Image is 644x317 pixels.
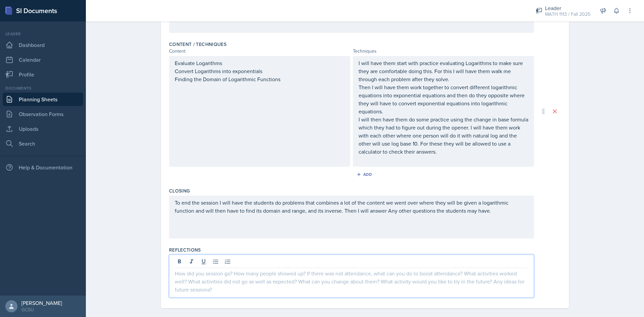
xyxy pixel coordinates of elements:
[21,306,62,313] div: GCSU
[3,38,83,52] a: Dashboard
[3,161,83,174] div: Help & Documentation
[3,137,83,150] a: Search
[3,85,83,91] div: Documents
[175,199,528,215] p: To end the session I will have the students do problems that combines a lot of the content we wen...
[359,83,528,115] p: Then I will have them work together to convert different logarithmic equations into exponential e...
[175,59,344,67] p: Evaluate Logarithms
[169,48,350,55] div: Content
[175,75,344,83] p: Finding the Domain of Logarithmic Functions
[169,41,226,48] label: Content / Techniques
[359,59,528,83] p: I will have them start with practice evaluating Logarithms to make sure they are comfortable doin...
[353,48,534,55] div: Techniques
[3,122,83,136] a: Uploads
[175,67,344,75] p: Convert Logarithms into exponentials
[21,300,62,306] div: [PERSON_NAME]
[3,107,83,121] a: Observation Forms
[3,93,83,106] a: Planning Sheets
[545,11,590,18] div: MATH 1113 / Fall 2025
[3,31,83,37] div: Leader
[354,169,376,179] button: Add
[359,115,528,156] p: I will then have them do some practice using the change in base formula which they had to figure ...
[545,4,590,12] div: Leader
[169,188,190,194] label: Closing
[169,247,201,253] label: Reflections
[3,68,83,81] a: Profile
[3,53,83,66] a: Calendar
[358,172,372,177] div: Add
